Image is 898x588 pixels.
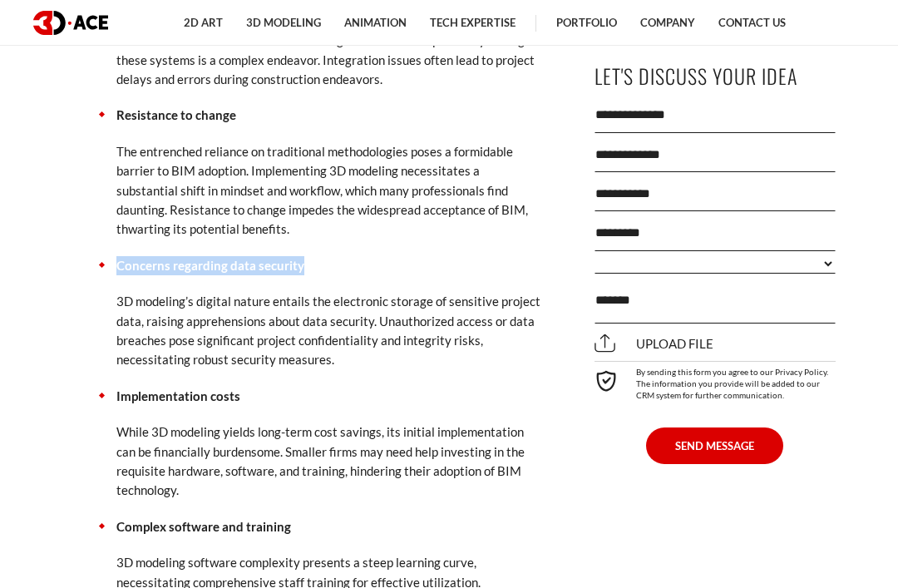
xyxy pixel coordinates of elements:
[595,335,713,350] span: Upload file
[116,142,540,240] p: The entrenched reliance on traditional methodologies poses a formidable barrier to BIM adoption. ...
[595,57,836,95] p: Let's Discuss Your Idea
[116,519,291,534] strong: Complex software and training
[646,427,783,464] button: SEND MESSAGE
[116,258,304,273] strong: Concerns regarding data security
[116,107,236,122] strong: Resistance to change
[116,292,540,370] p: 3D modeling’s digital nature entails the electronic storage of sensitive project data, raising ap...
[116,422,540,501] p: While 3D modeling yields long-term cost savings, its initial implementation can be financially bu...
[116,388,240,403] strong: Implementation costs
[595,361,836,401] div: By sending this form you agree to our Privacy Policy. The information you provide will be added t...
[116,12,540,90] p: 3D modeling construction faces challenges in integrating diverse software and tools different tea...
[33,11,108,35] img: logo dark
